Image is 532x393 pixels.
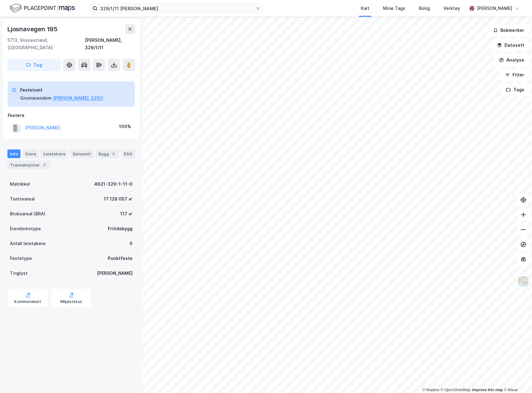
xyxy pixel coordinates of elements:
div: Festetype [10,255,32,262]
a: Improve this map [472,388,503,392]
div: [PERSON_NAME], 329/1/11 [85,37,135,51]
div: [PERSON_NAME] [477,5,512,12]
div: 5713, Vossestrand, [GEOGRAPHIC_DATA] [7,37,85,51]
div: 2 [41,162,47,168]
div: Festere [8,112,135,119]
div: Verktøy [443,5,460,12]
div: [PERSON_NAME] [97,270,133,277]
div: Mine Tags [383,5,405,12]
input: Søk på adresse, matrikkel, gårdeiere, leietakere eller personer [98,4,255,13]
button: [PERSON_NAME], 329/1 [53,94,103,102]
div: Tinglyst [10,270,28,277]
div: Leietakere [41,149,68,158]
img: logo.f888ab2527a4732fd821a326f86c7f29.svg [10,3,75,14]
div: 17 128 057 ㎡ [104,195,133,203]
div: ESG [121,149,135,158]
button: Tags [501,84,530,96]
div: 2 [110,151,116,157]
button: Tag [7,59,61,71]
iframe: Chat Widget [501,363,532,393]
div: Bygg [96,149,119,158]
div: 0 [129,240,133,247]
div: 117 ㎡ [120,210,133,218]
div: Matrikkel [10,180,30,188]
div: Bruksareal (BRA) [10,210,46,218]
div: Bolig [419,5,430,12]
div: Tomteareal [10,195,35,203]
div: Grunneiendom [20,94,52,102]
button: Bokmerker [488,24,530,37]
div: Eiendomstype [10,225,41,232]
div: Antall leietakere [10,240,46,247]
div: Kommunekart [14,299,41,304]
div: Datasett [70,149,94,158]
div: Ljosnavegen 195 [7,24,59,34]
div: Fritidsbygg [108,225,133,232]
div: Kart [361,5,369,12]
div: Festetomt [20,86,103,94]
button: Datasett [492,39,530,51]
div: Transaksjoner [7,161,50,169]
a: Mapbox [422,388,439,392]
img: Z [517,276,529,287]
button: Filter [500,69,530,81]
button: Analyse [494,54,530,66]
a: OpenStreetMap [441,388,471,392]
div: Kontrollprogram for chat [501,363,532,393]
div: Eiere [23,149,38,158]
div: 100% [119,123,131,130]
div: 4621-329-1-11-0 [94,180,133,188]
div: Info [7,149,20,158]
div: Punktfeste [108,255,133,262]
div: Miljøstatus [60,299,82,304]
